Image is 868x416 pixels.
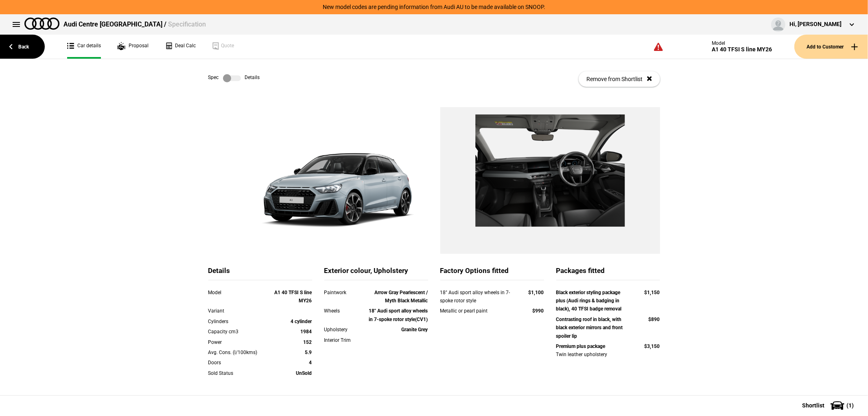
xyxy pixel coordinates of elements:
[168,20,206,28] span: Specification
[440,288,513,305] div: 18" Audi sport alloy wheels in 7-spoke rotor style
[208,348,271,357] div: Avg. Cons. (l/100kms)
[275,290,312,304] strong: A1 40 TFSI S line MY26
[645,290,660,295] strong: $1,150
[440,266,544,280] div: Factory Options fitted
[324,336,366,344] div: Interior Trim
[208,338,271,346] div: Power
[165,35,196,59] a: Deal Calc
[649,317,660,322] strong: $890
[789,20,842,29] div: Hi, [PERSON_NAME]
[794,35,868,59] button: Add to Customer
[324,307,366,315] div: Wheels
[208,317,271,326] div: Cylinders
[208,288,271,297] div: Model
[533,308,544,314] strong: $990
[309,360,312,365] strong: 4
[712,40,772,46] div: Model
[802,403,824,408] span: Shortlist
[208,74,260,82] div: Spec Details
[208,307,271,315] div: Variant
[579,71,660,87] button: Remove from Shortlist
[301,329,312,335] strong: 1984
[296,370,312,376] strong: UnSold
[291,319,312,324] strong: 4 cylinder
[324,326,366,334] div: Upholstery
[846,403,854,408] span: ( 1 )
[556,317,623,339] strong: Contrasting roof in black, with black exterior mirrors and front spoiler lip
[324,266,428,280] div: Exterior colour, Upholstery
[24,18,59,30] img: audi.png
[529,290,544,295] strong: $1,100
[712,46,772,53] div: A1 40 TFSI S line MY26
[556,290,622,312] strong: Black exterior styling package plus (Audi rings & badging in black), 40 TFSI badge removal
[208,328,271,336] div: Capacity cm3
[556,350,660,359] div: Twin leather upholstery
[790,395,868,416] button: Shortlist(1)
[67,35,101,59] a: Car details
[208,266,312,280] div: Details
[402,327,428,332] strong: Granite Grey
[375,290,428,304] strong: Arrow Gray Pearlescent / Myth Black Metallic
[645,343,660,349] strong: $3,150
[556,266,660,280] div: Packages fitted
[208,359,271,367] div: Doors
[324,288,366,297] div: Paintwork
[556,343,606,349] strong: Premium plus package
[440,307,513,315] div: Metallic or pearl paint
[304,339,312,345] strong: 152
[208,369,271,377] div: Sold Status
[63,20,206,29] div: Audi Centre [GEOGRAPHIC_DATA] /
[305,350,312,355] strong: 5.9
[117,35,149,59] a: Proposal
[369,308,428,322] strong: 18" Audi sport alloy wheels in 7-spoke rotor style(CV1)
